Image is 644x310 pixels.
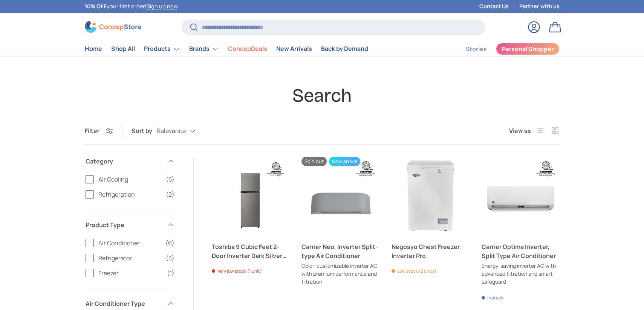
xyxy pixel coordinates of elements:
span: Air Conditioner Type [86,299,162,308]
button: Filter [85,127,113,135]
a: ConcepDeals [228,41,267,56]
a: Toshiba 9 Cubic Feet 2-Door Inverter Dark Silver Refrigerator [212,242,290,260]
nav: Secondary [447,41,560,57]
span: Personal Shopper [502,46,554,52]
summary: Brands [185,41,223,57]
a: Sign up now [147,3,177,10]
a: Stories [465,42,487,57]
span: Filter [85,127,99,135]
span: Air Conditioner [98,238,161,247]
a: Contact Us [479,2,519,11]
a: Carrier Neo, Inverter Split-type Air Conditioner [301,157,379,235]
a: Personal Shopper [496,43,560,55]
a: Toshiba 9 Cubic Feet 2-Door Inverter Dark Silver Refrigerator [212,157,290,235]
span: (2) [166,190,174,199]
span: Refrigerator [98,253,161,263]
span: Sold out [301,157,327,166]
span: (3) [166,253,174,263]
span: Relevance [157,127,186,134]
span: (1) [167,269,174,278]
span: New arrival [329,157,360,166]
nav: Primary [85,41,368,57]
span: Category [86,157,162,166]
span: Freezer [98,269,162,278]
a: New Arrivals [276,41,312,56]
a: Negosyo Chest Freezer Inverter Pro [392,157,470,235]
span: Refrigeration [98,190,161,199]
h1: Search [85,84,560,107]
a: Carrier Neo, Inverter Split-type Air Conditioner [301,242,379,260]
a: Partner with us [519,2,560,11]
label: Sort by [132,126,157,135]
button: Relevance [157,124,211,137]
a: Negosyo Chest Freezer Inverter Pro [392,242,470,260]
a: Carrier Optima Inverter, Split Type Air Conditioner [482,157,560,235]
a: Shop All [111,41,135,56]
summary: Product Type [86,211,174,238]
p: your first order! . [85,2,179,11]
a: Products [144,41,180,57]
span: Air Cooling [98,175,161,184]
span: View as [509,126,531,135]
a: Carrier Optima Inverter, Split Type Air Conditioner [482,242,560,260]
img: ConcepStore [85,21,141,33]
summary: Products [139,41,185,57]
a: Back by Demand [321,41,368,56]
span: Product Type [86,220,162,229]
summary: Category [86,148,174,175]
a: Home [85,41,102,56]
span: (6) [165,238,174,247]
strong: 10% OFF [85,3,107,10]
span: (5) [166,175,174,184]
a: Brands [189,41,219,57]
